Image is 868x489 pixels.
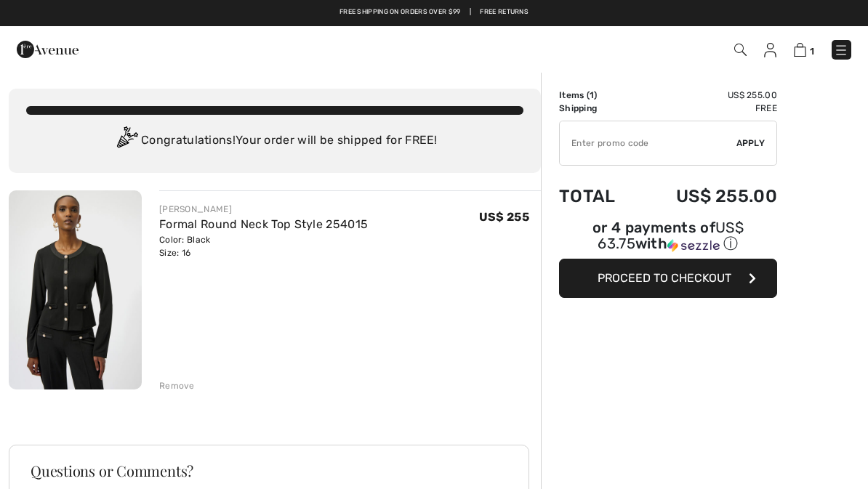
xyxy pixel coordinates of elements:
[590,90,594,100] span: 1
[637,89,777,102] td: US$ 255.00
[559,89,637,102] td: Items ( )
[734,44,747,56] img: Search
[159,233,368,259] div: Color: Black Size: 16
[794,41,814,58] a: 1
[17,35,79,64] img: 1ère Avenue
[560,121,736,165] input: Promo code
[559,102,637,115] td: Shipping
[480,7,529,17] a: Free Returns
[339,7,461,17] a: Free shipping on orders over $99
[9,190,142,389] img: Formal Round Neck Top Style 254015
[667,239,720,252] img: Sezzle
[637,102,777,115] td: Free
[559,171,637,221] td: Total
[17,41,79,55] a: 1ère Avenue
[736,137,765,150] span: Apply
[479,210,529,224] span: US$ 255
[559,221,777,254] div: or 4 payments of with
[559,259,777,298] button: Proceed to Checkout
[31,464,507,478] h3: Questions or Comments?
[470,7,471,17] span: |
[598,219,744,252] span: US$ 63.75
[598,271,731,285] span: Proceed to Checkout
[794,43,806,57] img: Shopping Bag
[26,126,523,155] div: Congratulations! Your order will be shipped for FREE!
[637,171,777,221] td: US$ 255.00
[834,43,848,57] img: Menu
[159,203,368,216] div: [PERSON_NAME]
[159,217,368,231] a: Formal Round Neck Top Style 254015
[159,379,195,392] div: Remove
[112,126,141,155] img: Congratulation2.svg
[764,43,776,57] img: My Info
[810,46,814,57] span: 1
[559,221,777,259] div: or 4 payments ofUS$ 63.75withSezzle Click to learn more about Sezzle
